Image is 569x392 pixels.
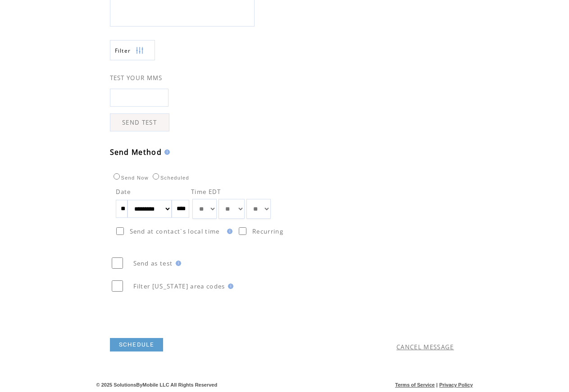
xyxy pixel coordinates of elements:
[110,74,163,82] span: TEST YOUR MMS
[110,147,162,157] span: Send Method
[110,338,164,351] a: SCHEDULE
[136,41,144,61] img: filters.png
[111,175,149,180] label: Send Now
[114,173,120,180] input: Send Now
[224,229,232,234] img: help.gif
[439,382,473,387] a: Privacy Policy
[130,227,220,235] span: Send at contact`s local time
[395,382,435,387] a: Terms of Service
[133,259,173,267] span: Send as test
[110,40,155,60] a: Filter
[133,282,225,290] span: Filter [US_STATE] area codes
[150,175,189,180] label: Scheduled
[173,261,181,266] img: help.gif
[191,188,221,196] span: Time EDT
[96,382,218,387] span: © 2025 SolutionsByMobile LLC All Rights Reserved
[110,113,169,131] a: SEND TEST
[252,227,283,235] span: Recurring
[162,149,170,155] img: help.gif
[115,47,131,54] span: Show filters
[396,343,454,351] a: CANCEL MESSAGE
[153,173,159,180] input: Scheduled
[225,284,233,289] img: help.gif
[436,382,437,387] span: |
[116,188,131,196] span: Date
